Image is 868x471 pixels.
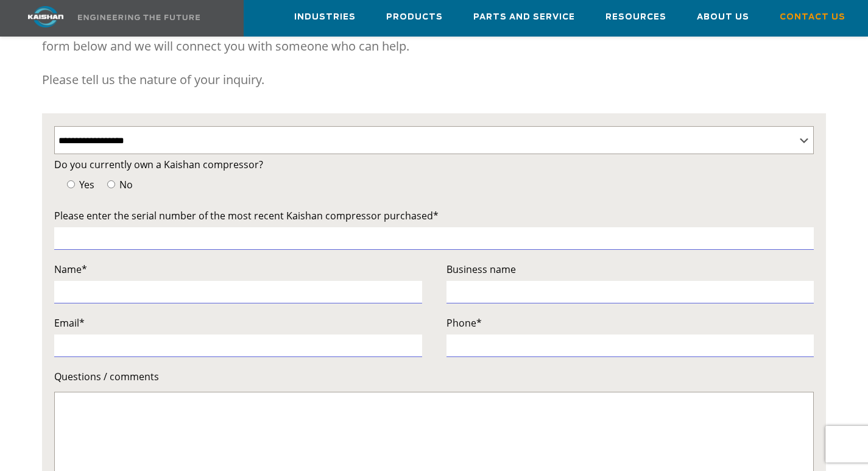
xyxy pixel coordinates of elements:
label: Phone* [446,314,814,331]
span: Yes [77,178,94,191]
span: Parts and Service [473,10,575,24]
input: No [107,180,115,188]
span: No [117,178,133,191]
p: Please tell us the nature of your inquiry. [42,68,826,92]
span: Industries [294,10,356,24]
input: Yes [67,180,75,188]
label: Please enter the serial number of the most recent Kaishan compressor purchased* [54,207,814,224]
a: Products [386,1,443,34]
label: Email* [54,314,422,331]
label: Name* [54,261,422,278]
span: Products [386,10,443,24]
label: Do you currently own a Kaishan compressor? [54,156,814,173]
span: Contact Us [780,10,845,24]
a: About Us [697,1,749,34]
a: Industries [294,1,356,34]
a: Resources [605,1,666,34]
a: Parts and Service [473,1,575,34]
label: Business name [446,261,814,278]
a: Contact Us [780,1,845,34]
span: About Us [697,10,749,24]
img: Engineering the future [78,15,200,20]
span: Resources [605,10,666,24]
